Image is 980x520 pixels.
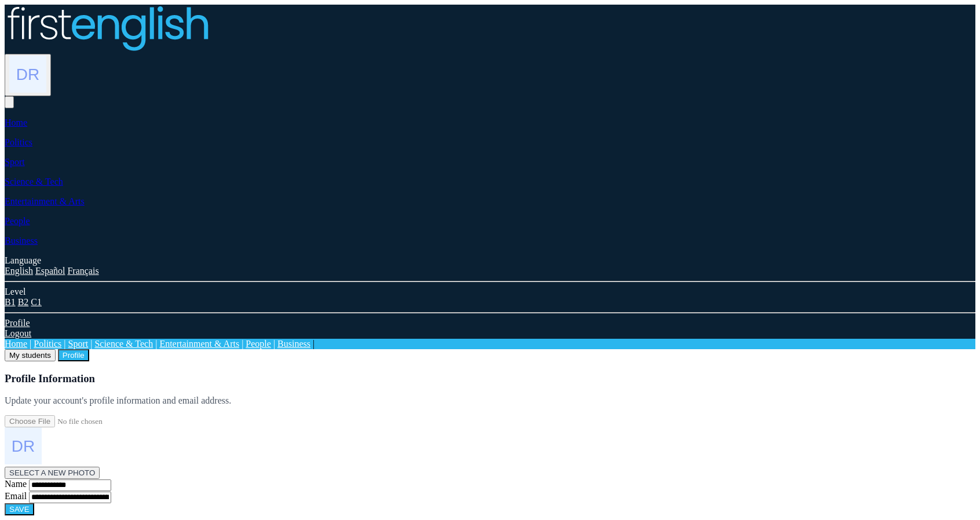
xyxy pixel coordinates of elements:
[159,339,239,349] a: Entertainment & Arts
[30,339,31,349] span: |
[5,255,975,266] div: Language
[155,339,157,349] span: |
[5,287,975,297] div: Level
[5,339,27,349] a: Home
[64,339,65,349] span: |
[5,157,25,167] a: Sport
[5,318,30,328] a: Profile
[5,467,100,479] button: SELECT A NEW PHOTO
[5,5,975,54] a: Logo
[18,297,29,307] a: B2
[246,339,271,349] a: People
[242,339,243,349] span: |
[94,339,153,349] a: Science & Tech
[5,196,85,206] a: Entertainment & Arts
[273,339,275,349] span: |
[34,339,61,349] a: Politics
[277,339,310,349] a: Business
[5,137,32,147] a: Politics
[35,266,65,276] a: Español
[5,479,27,489] label: Name
[5,427,42,464] img: Denise Royle
[68,339,89,349] a: Sport
[5,328,31,338] a: Logout
[58,349,89,361] button: Profile
[9,56,46,93] img: Denise Royle
[5,491,27,501] label: Email
[5,372,975,385] h3: Profile Information
[5,503,34,515] button: SAVE
[5,349,56,361] button: My students
[5,396,975,406] p: Update your account's profile information and email address.
[5,216,30,226] a: People
[5,297,16,307] a: B1
[5,236,38,246] a: Business
[5,266,33,276] a: English
[31,297,42,307] a: C1
[5,5,209,52] img: Logo
[67,266,98,276] a: Français
[90,339,92,349] span: |
[5,118,27,127] a: Home
[313,339,315,349] span: |
[5,177,63,186] a: Science & Tech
